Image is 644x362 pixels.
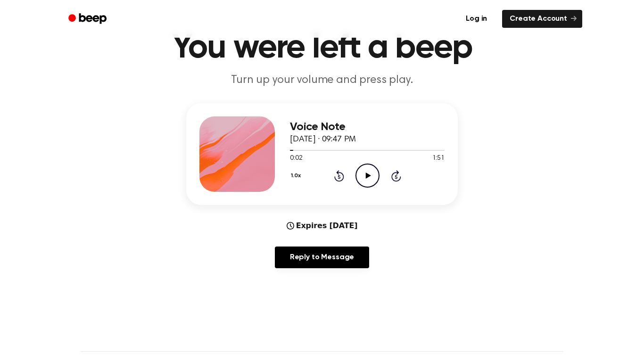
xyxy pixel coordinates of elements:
a: Create Account [502,10,582,28]
a: Beep [62,10,115,28]
span: 0:02 [290,154,302,164]
span: [DATE] · 09:47 PM [290,135,356,144]
h1: You were left a beep [81,31,563,65]
div: Expires [DATE] [287,220,358,231]
h3: Voice Note [290,121,445,133]
a: Log in [456,8,496,30]
button: 1.0x [290,168,304,184]
p: Turn up your volume and press play. [141,73,503,88]
a: Reply to Message [275,247,369,268]
span: 1:51 [432,154,445,164]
